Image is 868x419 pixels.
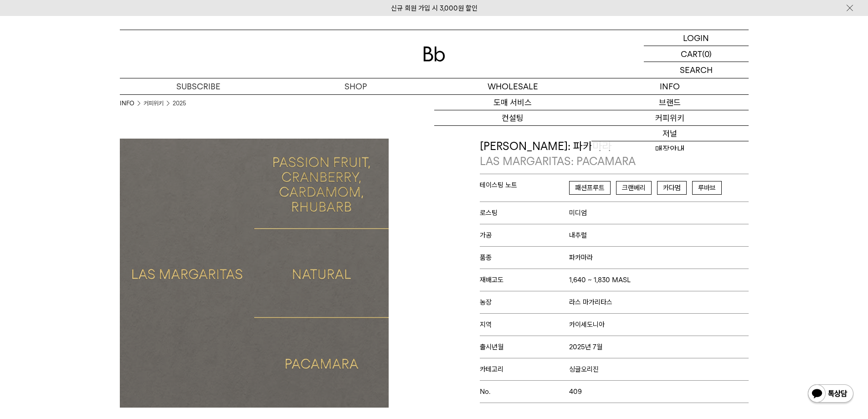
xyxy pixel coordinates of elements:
a: 2025 [173,99,186,108]
span: 내추럴 [569,231,587,239]
a: 커피위키 [591,110,749,126]
span: 출시년월 [480,343,570,351]
li: INFO [120,99,144,108]
span: 409 [569,388,582,396]
a: SHOP [277,78,434,94]
a: 도매 서비스 [434,95,591,110]
span: 농장 [480,298,570,306]
span: 라스 마가리타스 [569,298,612,306]
span: 패션프루트 [569,181,611,195]
a: 저널 [591,126,749,141]
a: 컨설팅 [434,110,591,126]
p: CART [681,46,702,62]
span: 미디엄 [569,209,587,217]
span: 테이스팅 노트 [480,181,570,189]
span: 싱글오리진 [569,365,599,373]
span: 카이세도니아 [569,321,605,329]
img: 로고 [423,47,445,62]
p: (0) [702,46,712,62]
span: 가공 [480,231,570,239]
p: INFO [591,78,749,94]
span: 카테고리 [480,365,570,373]
span: 로스팅 [480,209,570,217]
span: 1,640 ~ 1,830 MASL [569,276,631,284]
span: 재배고도 [480,276,570,284]
span: 지역 [480,321,570,329]
span: 크랜베리 [616,181,652,195]
img: 카카오톡 채널 1:1 채팅 버튼 [807,383,854,405]
p: [PERSON_NAME]: 파카마라 [480,139,749,169]
p: LAS MARGARITAS: PACAMARA [480,154,749,169]
a: 매장안내 [591,141,749,157]
img: 라스 마가리타스: 파카마라LAS MARGARITAS: PACAMARA [120,139,389,408]
a: 커피위키 [144,99,164,108]
p: LOGIN [683,30,709,46]
span: 품종 [480,253,570,262]
a: LOGIN [644,30,749,46]
span: 루바브 [692,181,722,195]
a: 브랜드 [591,95,749,110]
a: 커피 구독하기 [120,95,277,110]
a: SUBSCRIBE [120,78,277,94]
span: 파카마라 [569,253,593,262]
span: 카다멈 [657,181,687,195]
span: 2025년 7월 [569,343,602,351]
a: 신규 회원 가입 시 3,000원 할인 [391,4,478,12]
p: SEARCH [680,62,713,78]
p: WHOLESALE [434,78,591,94]
span: No. [480,388,570,396]
a: CART (0) [644,46,749,62]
